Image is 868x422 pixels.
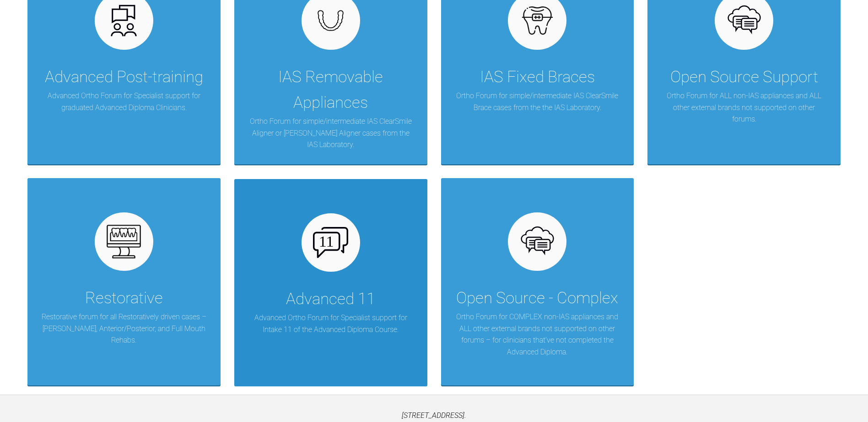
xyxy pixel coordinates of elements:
[106,3,141,38] img: advanced.73cea251.svg
[248,64,414,116] div: IAS Removable Appliances
[234,178,427,385] a: Advanced 11Advanced Ortho Forum for Specialist support for Intake 11 of the Advanced Diploma Course.
[106,224,141,259] img: restorative.65e8f6b6.svg
[41,311,207,346] p: Restorative forum for all Restoratively driven cases – [PERSON_NAME], Anterior/Posterior, and Ful...
[670,64,818,90] div: Open Source Support
[248,312,414,335] p: Advanced Ortho Forum for Specialist support for Intake 11 of the Advanced Diploma Course.
[85,285,163,311] div: Restorative
[441,178,634,385] a: Open Source - ComplexOrtho Forum for COMPLEX non-IAS appliances and ALL other external brands not...
[456,285,618,311] div: Open Source - Complex
[27,178,221,385] a: RestorativeRestorative forum for all Restoratively driven cases – [PERSON_NAME], Anterior/Posteri...
[455,90,620,113] p: Ortho Forum for simple/intermediate IAS ClearSmile Brace cases from the the IAS Laboratory.
[480,64,595,90] div: IAS Fixed Braces
[41,90,207,113] p: Advanced Ortho Forum for Specialist support for graduated Advanced Diploma Clinicians.
[727,3,762,38] img: opensource.6e495855.svg
[313,227,348,258] img: advanced-11.86369284.svg
[520,224,555,259] img: opensource.6e495855.svg
[455,311,620,358] p: Ortho Forum for COMPLEX non-IAS appliances and ALL other external brands not supported on other f...
[286,286,375,312] div: Advanced 11
[661,90,827,125] p: Ortho Forum for ALL non-IAS appliances and ALL other external brands not supported on other forums.
[45,64,203,90] div: Advanced Post-training
[520,3,555,38] img: fixed.9f4e6236.svg
[248,116,414,151] p: Ortho Forum for simple/intermediate IAS ClearSmile Aligner or [PERSON_NAME] Aligner cases from th...
[313,7,348,34] img: removables.927eaa4e.svg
